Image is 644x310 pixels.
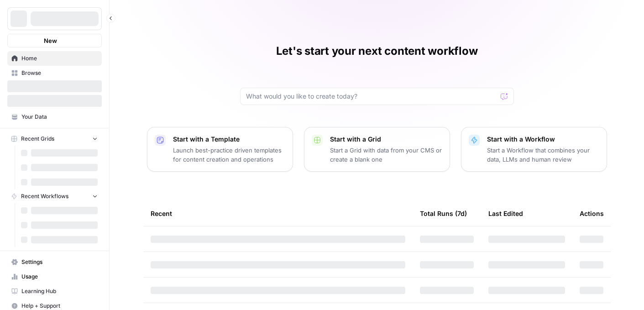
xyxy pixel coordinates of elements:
p: Start with a Grid [330,135,442,144]
a: Home [7,51,102,66]
button: Recent Grids [7,132,102,146]
span: New [44,36,57,45]
h1: Let's start your next content workflow [276,44,478,58]
span: Recent Grids [21,135,54,143]
p: Start with a Template [173,135,285,144]
span: Browse [21,69,98,77]
button: Recent Workflows [7,189,102,203]
span: Usage [21,273,98,281]
button: New [7,34,102,47]
span: Recent Workflows [21,192,68,200]
a: Your Data [7,110,102,124]
div: Recent [151,201,405,226]
p: Start a Workflow that combines your data, LLMs and human review [487,146,599,164]
div: Actions [580,201,604,226]
a: Learning Hub [7,284,102,299]
button: Start with a TemplateLaunch best-practice driven templates for content creation and operations [147,127,293,172]
button: Start with a GridStart a Grid with data from your CMS or create a blank one [304,127,450,172]
span: Your Data [21,113,98,121]
div: Total Runs (7d) [420,201,467,226]
span: Settings [21,258,98,266]
p: Start with a Workflow [487,135,599,144]
span: Help + Support [21,302,98,310]
span: Learning Hub [21,287,98,295]
a: Browse [7,66,102,80]
input: What would you like to create today? [246,92,497,101]
a: Usage [7,269,102,284]
p: Start a Grid with data from your CMS or create a blank one [330,146,442,164]
a: Settings [7,255,102,269]
p: Launch best-practice driven templates for content creation and operations [173,146,285,164]
button: Start with a WorkflowStart a Workflow that combines your data, LLMs and human review [461,127,607,172]
span: Home [21,54,98,63]
div: Last Edited [488,201,523,226]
